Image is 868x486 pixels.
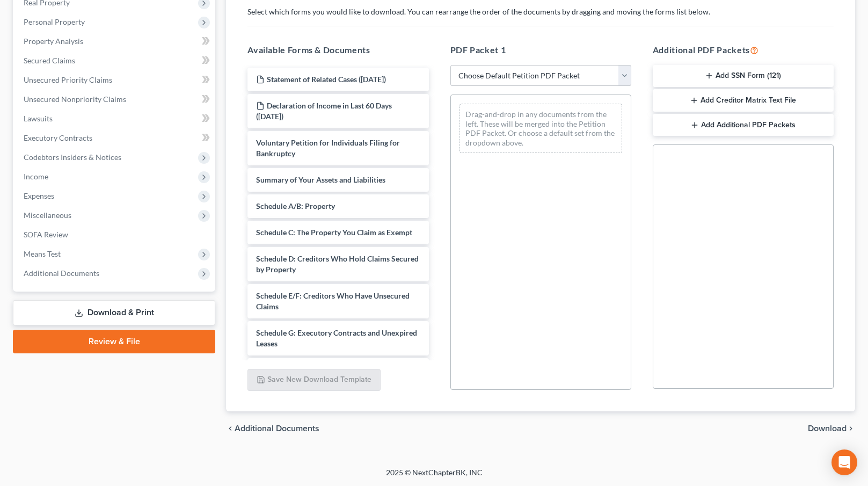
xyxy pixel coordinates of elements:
span: Schedule E/F: Creditors Who Have Unsecured Claims [256,291,410,311]
i: chevron_right [847,424,855,433]
span: Declaration of Income in Last 60 Days ([DATE]) [256,101,392,121]
h5: Additional PDF Packets [653,43,834,56]
span: Schedule A/B: Property [256,201,335,211]
a: chevron_left Additional Documents [226,424,319,433]
button: Add Creditor Matrix Text File [653,89,834,112]
a: Secured Claims [15,51,215,70]
h5: PDF Packet 1 [450,43,631,56]
button: Save New Download Template [247,369,381,391]
i: chevron_left [226,424,235,433]
span: Summary of Your Assets and Liabilities [256,175,385,184]
span: Unsecured Nonpriority Claims [24,95,126,104]
span: Voluntary Petition for Individuals Filing for Bankruptcy [256,138,400,158]
a: Unsecured Priority Claims [15,70,215,90]
span: Executory Contracts [24,133,92,142]
span: Statement of Related Cases ([DATE]) [267,75,386,84]
span: Download [808,424,847,433]
span: Property Analysis [24,37,83,46]
span: Codebtors Insiders & Notices [24,153,121,162]
span: Schedule G: Executory Contracts and Unexpired Leases [256,328,417,348]
a: Lawsuits [15,109,215,128]
p: Select which forms you would like to download. You can rearrange the order of the documents by dr... [247,6,834,17]
button: Add SSN Form (121) [653,65,834,88]
span: Unsecured Priority Claims [24,75,112,84]
h5: Available Forms & Documents [247,43,428,56]
div: Open Intercom Messenger [831,449,857,475]
span: Expenses [24,191,54,200]
button: Add Additional PDF Packets [653,114,834,136]
span: SOFA Review [24,230,68,239]
a: SOFA Review [15,225,215,244]
a: Review & File [13,330,215,353]
span: Additional Documents [24,269,99,278]
a: Unsecured Nonpriority Claims [15,90,215,109]
span: Personal Property [24,17,85,26]
span: Secured Claims [24,56,75,65]
span: Additional Documents [235,424,319,433]
a: Download & Print [13,300,215,325]
span: Means Test [24,249,61,258]
span: Income [24,172,48,181]
span: Lawsuits [24,114,53,123]
span: Schedule C: The Property You Claim as Exempt [256,228,412,237]
a: Property Analysis [15,32,215,51]
span: Miscellaneous [24,211,71,220]
div: Drag-and-drop in any documents from the left. These will be merged into the Petition PDF Packet. ... [459,104,622,153]
button: Download chevron_right [808,424,855,433]
span: Schedule D: Creditors Who Hold Claims Secured by Property [256,254,419,274]
a: Executory Contracts [15,128,215,148]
